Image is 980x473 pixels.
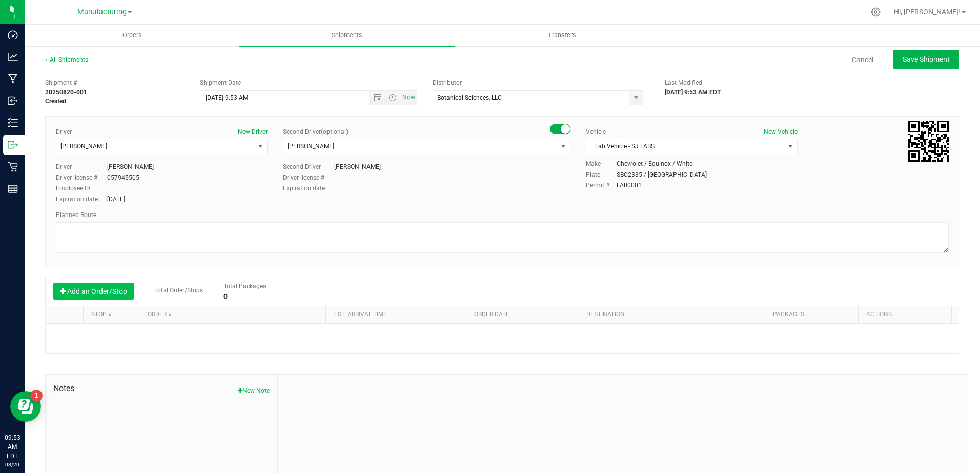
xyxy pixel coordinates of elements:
[25,25,239,46] a: Orders
[586,159,617,168] label: Make
[455,25,669,46] a: Transfers
[586,311,625,318] a: Destination
[56,173,107,182] label: Driver license #
[852,55,873,65] a: Cancel
[223,283,266,290] span: Total Packages
[617,170,707,179] div: SBC2335 / [GEOGRAPHIC_DATA]
[154,287,203,294] span: Total Order/Stops
[869,7,882,17] div: Manage settings
[318,31,376,40] span: Shipments
[45,78,185,88] span: Shipment #
[77,8,127,16] span: Manufacturing
[433,91,624,105] input: Select
[30,390,43,402] iframe: Resource center unread badge
[8,96,18,106] inline-svg: Inbound
[238,386,270,395] button: New Note
[586,181,617,190] label: Permit #
[45,56,88,63] a: All Shipments
[8,140,18,150] inline-svg: Outbound
[239,25,454,46] a: Shipments
[5,461,20,468] p: 08/20
[629,91,642,105] span: select
[586,127,606,136] label: Vehicle
[908,121,949,162] img: Scan me!
[369,94,386,102] span: Open the date view
[773,311,804,318] a: Packages
[617,159,692,168] div: Chevrolet / Equinox / White
[56,195,107,204] label: Expiration date
[474,311,509,318] a: Order date
[109,31,156,40] span: Orders
[665,89,721,96] strong: [DATE] 9:53 AM EDT
[283,173,334,182] label: Driver license #
[586,170,617,179] label: Plate
[334,311,387,318] a: Est. arrival time
[858,306,951,324] th: Actions
[5,433,20,461] p: 09:53 AM EDT
[56,162,107,171] label: Driver
[238,127,268,136] button: New Driver
[784,139,797,154] span: select
[148,311,172,318] a: Order #
[53,382,270,395] span: Notes
[586,139,784,154] span: Lab Vehicle - SJ LABS
[894,8,961,16] span: Hi, [PERSON_NAME]!
[334,162,381,171] div: [PERSON_NAME]
[764,127,798,136] button: New Vehicle
[254,139,267,154] span: select
[903,55,950,63] span: Save Shipment
[433,78,462,88] label: Distributor
[107,195,125,204] div: [DATE]
[321,128,348,135] span: (optional)
[56,211,96,219] span: Planned Route
[107,162,154,171] div: [PERSON_NAME]
[8,162,18,172] inline-svg: Retail
[223,292,228,300] strong: 0
[45,98,66,105] strong: Created
[534,31,590,40] span: Transfers
[8,30,18,40] inline-svg: Dashboard
[400,90,417,105] span: Set Current date
[617,181,642,190] div: LAB0001
[56,127,72,136] label: Driver
[908,121,949,162] qrcode: 20250820-001
[60,143,107,150] span: [PERSON_NAME]
[91,311,112,318] a: Stop #
[10,391,41,422] iframe: Resource center
[557,139,570,154] span: select
[107,173,139,182] div: 057945505
[283,184,334,193] label: Expiration date
[283,162,334,171] label: Second Driver
[8,52,18,62] inline-svg: Analytics
[56,184,107,193] label: Employee ID
[893,50,959,69] button: Save Shipment
[8,184,18,194] inline-svg: Reports
[200,78,241,88] label: Shipment Date
[45,89,87,96] strong: 20250820-001
[283,127,348,136] label: Second Driver
[665,78,702,88] label: Last Modified
[53,283,134,300] button: Add an Order/Stop
[384,94,401,102] span: Open the time view
[288,143,334,150] span: [PERSON_NAME]
[8,74,18,84] inline-svg: Manufacturing
[8,118,18,128] inline-svg: Inventory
